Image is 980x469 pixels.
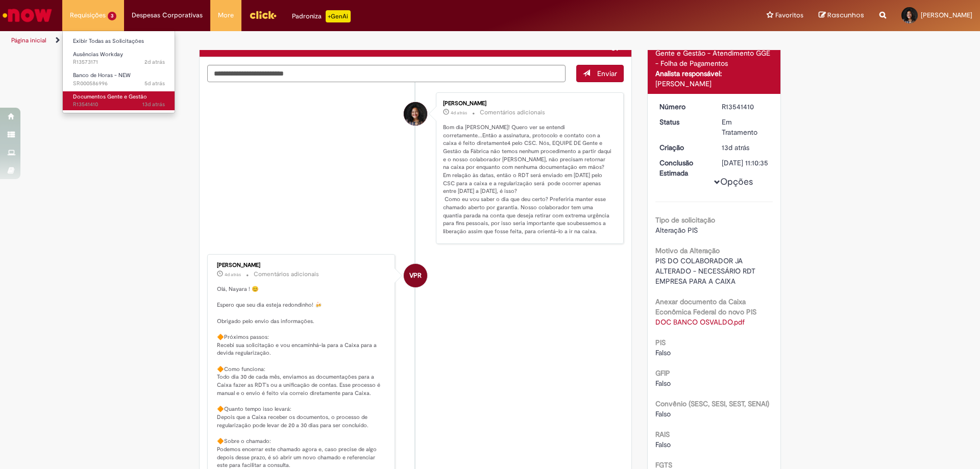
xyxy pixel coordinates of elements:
dt: Criação [652,142,715,153]
span: R13541410 [73,101,165,109]
img: ServiceNow [1,5,54,26]
span: Rascunhos [827,10,864,20]
span: 13d atrás [142,101,165,108]
div: Padroniza [292,10,351,22]
span: Ausências Workday [73,51,123,58]
span: Banco de Horas - NEW [73,71,131,79]
a: Aberto R13573171 : Ausências Workday [63,49,175,68]
a: Rascunhos [819,11,864,20]
div: Em Tratamento [722,117,769,137]
small: Comentários adicionais [254,270,319,279]
button: Enviar [576,65,624,82]
span: SR000586996 [73,80,165,88]
p: Bom dia [PERSON_NAME]! Quero ver se entendi corretamente...Então a assinatura, protocolo e contat... [443,124,613,236]
span: Falso [655,348,671,357]
span: Falso [655,409,671,418]
div: Analista responsável: [655,68,773,79]
textarea: Digite sua mensagem aqui... [207,65,566,82]
span: Alteração PIS [655,226,698,235]
span: 2d atrás [144,58,165,66]
span: 5d atrás [144,80,165,87]
span: Favoritos [775,10,803,20]
time: 27/09/2025 14:58:38 [144,58,165,66]
time: 25/09/2025 13:48:10 [144,80,165,87]
time: 26/09/2025 11:29:01 [451,110,467,116]
span: 13d atrás [722,143,749,152]
div: Nayara Gomes De Oliveira [404,102,427,126]
ul: Requisições [62,31,175,113]
div: R13541410 [722,102,769,112]
a: Página inicial [11,36,46,44]
b: Anexar documento da Caixa Econômica Federal do novo PIS [655,297,756,316]
span: Enviar [597,69,617,78]
div: Gente e Gestão - Atendimento GGE - Folha de Pagamentos [655,48,773,68]
span: Documentos Gente e Gestão [73,93,147,101]
b: RAIS [655,430,670,439]
button: Adicionar anexos [610,38,624,52]
div: [PERSON_NAME] [443,101,613,107]
dt: Conclusão Estimada [652,158,715,178]
b: Motivo da Alteração [655,246,720,255]
span: 4d atrás [451,110,467,116]
span: VPR [409,263,422,288]
div: [DATE] 11:10:35 [722,158,769,168]
span: 4d atrás [225,271,241,278]
b: GFIP [655,368,670,378]
time: 16/09/2025 18:16:44 [142,101,165,108]
b: PIS [655,338,666,347]
dt: Número [652,102,715,112]
p: +GenAi [326,10,351,22]
small: Comentários adicionais [480,108,545,117]
span: [PERSON_NAME] [921,11,972,19]
a: Exibir Todas as Solicitações [63,36,175,47]
span: Despesas Corporativas [132,10,203,20]
span: R13573171 [73,58,165,66]
time: 25/09/2025 15:18:26 [225,271,241,278]
div: [PERSON_NAME] [217,262,387,268]
div: Vanessa Paiva Ribeiro [404,264,427,287]
img: click_logo_yellow_360x200.png [249,7,277,22]
a: Aberto SR000586996 : Banco de Horas - NEW [63,70,175,89]
b: Tipo de solicitação [655,215,715,225]
span: Requisições [70,10,106,20]
div: 16/09/2025 18:16:41 [722,142,769,153]
div: [PERSON_NAME] [655,79,773,89]
time: 16/09/2025 18:16:41 [722,143,749,152]
dt: Status [652,117,715,127]
span: PIS DO COLABORADOR JA ALTERADO - NECESSÁRIO RDT EMPRESA PARA A CAIXA [655,256,757,286]
span: 3 [108,12,116,20]
a: Aberto R13541410 : Documentos Gente e Gestão [63,91,175,110]
ul: Trilhas de página [8,31,646,50]
span: More [218,10,234,20]
b: Convênio (SESC, SESI, SEST, SENAI) [655,399,769,408]
span: Falso [655,440,671,449]
span: Falso [655,379,671,388]
a: Download de DOC BANCO OSVALDO.pdf [655,317,745,327]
